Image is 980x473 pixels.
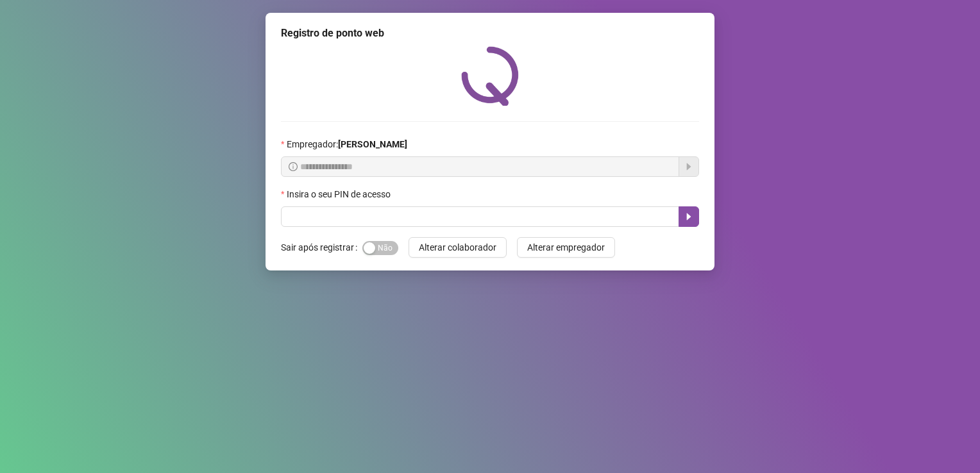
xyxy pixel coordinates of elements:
[338,139,407,149] strong: [PERSON_NAME]
[281,237,362,258] label: Sair após registrar
[289,162,298,171] span: info-circle
[281,187,399,201] label: Insira o seu PIN de acesso
[419,240,496,254] span: Alterar colaborador
[409,237,507,258] button: Alterar colaborador
[281,26,699,41] div: Registro de ponto web
[684,212,694,222] span: caret-right
[527,240,605,254] span: Alterar empregador
[461,46,519,106] img: QRPoint
[287,137,407,151] span: Empregador :
[517,237,615,258] button: Alterar empregador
